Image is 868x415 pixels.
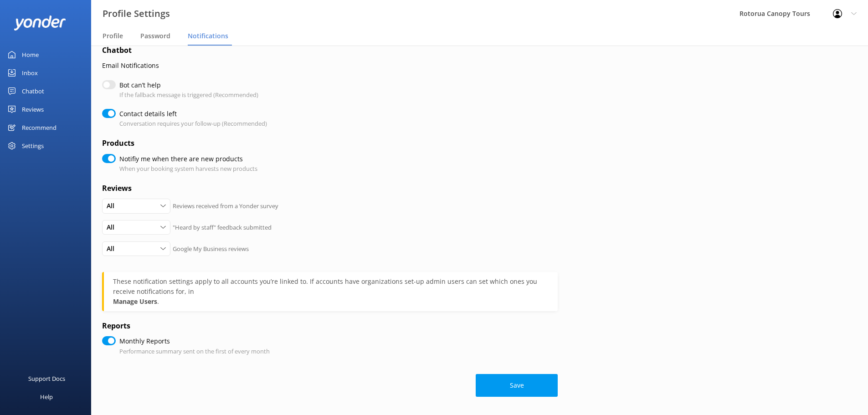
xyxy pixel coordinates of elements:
span: Notifications [188,31,228,41]
p: Reviews received from a Yonder survey [173,201,278,211]
span: All [107,244,120,254]
p: Performance summary sent on the first of every month [119,347,270,356]
label: Monthly Reports [119,336,265,346]
h4: Chatbot [102,45,558,56]
div: Recommend [22,118,56,137]
div: Support Docs [28,369,65,388]
label: Notifiy me when there are new products [119,154,253,164]
p: Email Notifications [102,61,558,71]
div: Chatbot [22,82,44,100]
button: Save [476,374,558,397]
div: Inbox [22,64,38,82]
div: These notification settings apply to all accounts you’re linked to. If accounts have organization... [113,277,549,297]
h3: Profile Settings [103,6,170,21]
p: Google My Business reviews [173,244,249,254]
h4: Reports [102,320,558,332]
label: Contact details left [119,109,262,119]
span: Password [140,31,170,41]
span: Profile [103,31,123,41]
h4: Products [102,138,558,149]
div: Help [40,388,53,406]
p: Conversation requires your follow-up (Recommended) [119,119,267,128]
p: "Heard by staff" feedback submitted [173,223,272,232]
h4: Reviews [102,183,558,195]
div: . [113,277,549,307]
div: Reviews [22,100,44,118]
label: Bot can’t help [119,80,254,90]
p: When your booking system harvests new products [119,164,257,174]
strong: Manage Users [113,297,157,306]
div: Home [22,46,39,64]
span: All [107,222,120,232]
img: yonder-white-logo.png [14,15,66,31]
p: If the fallback message is triggered (Recommended) [119,90,258,100]
span: All [107,201,120,211]
div: Settings [22,137,44,155]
